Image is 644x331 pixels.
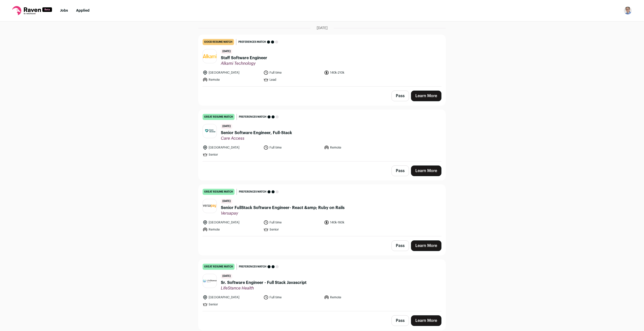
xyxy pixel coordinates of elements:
[203,264,235,270] div: great resume match
[324,145,382,150] li: Remote
[221,205,345,211] span: Senior FullStack Software Engineer- React &amp; Ruby on Rails
[203,204,217,208] img: 15dc7ce3817a6f59c8c393c4fe3b2944b9c80a77efcbaf00195351752961f206.png
[221,55,267,61] span: Staff Software Engineer
[263,70,321,75] li: Full time
[60,9,68,12] a: Jobs
[624,7,632,15] img: 6528579-medium_jpg
[203,279,217,282] img: f3df38fc9326fb33b81e29eb496cc73d31d7c21dc5d90df7d08392d2c4cadebe
[263,220,321,225] li: Full time
[203,189,235,195] div: great resume match
[324,295,382,300] li: Remote
[203,302,260,307] li: Senior
[221,49,232,54] span: [DATE]
[76,9,90,12] a: Applied
[203,70,260,75] li: [GEOGRAPHIC_DATA]
[199,260,445,311] a: great resume match Preferences match [DATE] Sr. Software Engineer - Full Stack Javascript LifeSta...
[324,220,382,225] li: 140k-160k
[203,227,260,232] li: Remote
[391,91,409,101] button: Pass
[221,61,267,66] span: Alkami Technology
[239,264,266,269] span: Preferences match
[411,165,441,176] a: Learn More
[221,124,232,129] span: [DATE]
[263,77,321,82] li: Lead
[391,240,409,251] button: Pass
[203,54,217,58] img: c845aac2789c1b30fdc3eb4176dac537391df06ed23acd8e89f60a323ad6dbd0.png
[624,7,632,15] button: Open dropdown
[203,145,260,150] li: [GEOGRAPHIC_DATA]
[411,315,441,326] a: Learn More
[239,114,266,119] span: Preferences match
[391,315,409,326] button: Pass
[203,114,235,120] div: great resume match
[317,26,328,31] span: [DATE]
[203,295,260,300] li: [GEOGRAPHIC_DATA]
[391,165,409,176] button: Pass
[239,189,266,194] span: Preferences match
[221,286,307,291] span: LifeStance Health
[324,70,382,75] li: 140k-210k
[203,39,234,45] div: good resume match
[199,185,445,236] a: great resume match Preferences match [DATE] Senior FullStack Software Engineer- React &amp; Ruby ...
[221,280,307,286] span: Sr. Software Engineer - Full Stack Javascript
[263,145,321,150] li: Full time
[203,77,260,82] li: Remote
[221,211,345,216] span: Versapay
[221,130,292,136] span: Senior Software Engineer, Full-Stack
[263,227,321,232] li: Senior
[221,136,292,141] span: Care Access
[199,110,445,161] a: great resume match Preferences match [DATE] Senior Software Engineer, Full-Stack Care Access [GEO...
[221,274,232,279] span: [DATE]
[411,91,441,101] a: Learn More
[411,240,441,251] a: Learn More
[221,199,232,204] span: [DATE]
[263,295,321,300] li: Full time
[203,128,217,134] img: 5eee6f28211123a83de752b6573b51428c76561626afe030eb2ca38881e81471.jpg
[203,220,260,225] li: [GEOGRAPHIC_DATA]
[238,39,266,45] span: Preferences match
[203,152,260,157] li: Senior
[199,35,445,86] a: good resume match Preferences match [DATE] Staff Software Engineer Alkami Technology [GEOGRAPHIC_...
